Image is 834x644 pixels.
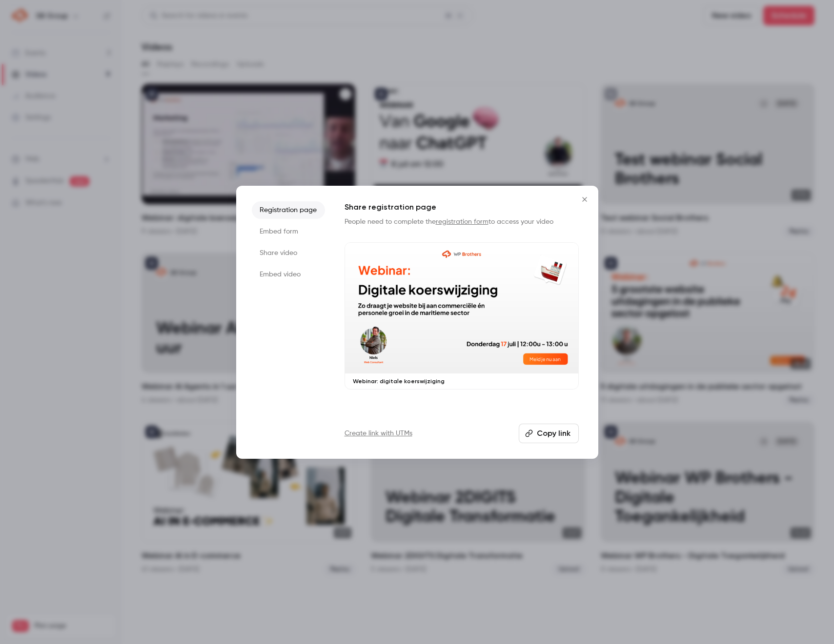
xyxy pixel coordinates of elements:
[252,244,325,262] li: Share video
[345,429,412,438] a: Create link with UTMs
[436,218,488,225] a: registration form
[345,217,579,227] p: People need to complete the to access your video
[575,190,594,209] button: Close
[252,266,325,283] li: Embed video
[252,223,325,240] li: Embed form
[345,201,579,213] h1: Share registration page
[252,201,325,219] li: Registration page
[353,377,570,385] p: Webinar: digitale koerswijziging
[345,242,579,390] a: Webinar: digitale koerswijziging
[519,424,579,443] button: Copy link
